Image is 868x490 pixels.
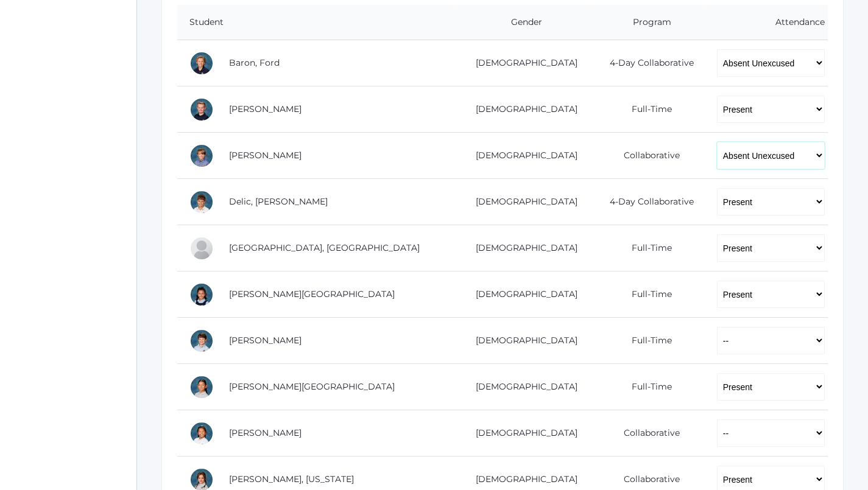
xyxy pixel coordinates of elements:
a: [PERSON_NAME][GEOGRAPHIC_DATA] [229,381,395,392]
td: 4-Day Collaborative [590,179,704,225]
td: [DEMOGRAPHIC_DATA] [455,179,590,225]
th: Attendance [705,5,828,40]
a: [PERSON_NAME] [229,103,302,114]
td: Collaborative [590,133,704,179]
td: [DEMOGRAPHIC_DATA] [455,225,590,271]
div: Ford Baron [189,51,214,75]
td: [DEMOGRAPHIC_DATA] [455,86,590,133]
td: Collaborative [590,410,704,457]
td: [DEMOGRAPHIC_DATA] [455,271,590,318]
div: Victoria Harutyunyan [189,282,214,307]
td: Full-Time [590,225,704,271]
a: [PERSON_NAME] [229,427,302,438]
td: [DEMOGRAPHIC_DATA] [455,318,590,364]
a: [PERSON_NAME][GEOGRAPHIC_DATA] [229,289,395,299]
div: William Hibbard [189,329,214,353]
div: Easton Ferris [189,236,214,261]
td: Full-Time [590,364,704,410]
th: Student [177,5,455,40]
div: Luka Delic [189,190,214,214]
a: [GEOGRAPHIC_DATA], [GEOGRAPHIC_DATA] [229,242,420,253]
a: [PERSON_NAME] [229,150,302,161]
div: Jack Crosby [189,144,214,168]
td: [DEMOGRAPHIC_DATA] [455,364,590,410]
div: Sofia La Rosa [189,375,214,399]
a: Baron, Ford [229,57,280,68]
a: Delic, [PERSON_NAME] [229,196,328,207]
a: [PERSON_NAME] [229,335,302,346]
td: 4-Day Collaborative [590,40,704,86]
td: [DEMOGRAPHIC_DATA] [455,40,590,86]
div: Brody Bigley [189,97,214,122]
a: [PERSON_NAME], [US_STATE] [229,474,354,485]
th: Program [590,5,704,40]
div: Lila Lau [189,421,214,446]
td: Full-Time [590,271,704,318]
td: Full-Time [590,86,704,133]
td: [DEMOGRAPHIC_DATA] [455,133,590,179]
td: [DEMOGRAPHIC_DATA] [455,410,590,457]
th: Gender [455,5,590,40]
td: Full-Time [590,318,704,364]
